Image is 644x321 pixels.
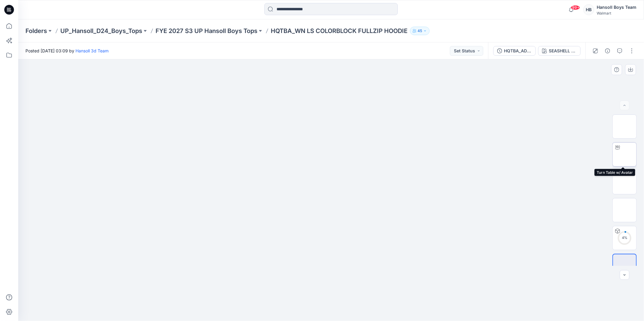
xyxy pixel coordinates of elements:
[597,11,636,15] div: Walmart
[493,46,536,56] button: HQTBA_ADM FC_REV_WN LS COLORBLOCK FULLZIP HOODIE
[603,46,612,56] button: Details
[571,5,580,10] span: 99+
[25,48,109,54] span: Posted [DATE] 03:09 by
[504,48,532,54] div: HQTBA_ADM FC_REV_WN LS COLORBLOCK FULLZIP HOODIE
[25,27,47,35] a: Folders
[60,27,142,35] a: UP_Hansoll_D24_Boys_Tops
[418,28,422,34] p: 45
[538,46,581,56] button: SEASHELL WHITE
[156,27,257,35] a: FYE 2027 S3 UP Hansoll Boys Tops
[271,27,408,35] p: HQTBA_WN LS COLORBLOCK FULLZIP HOODIE
[410,27,430,35] button: 45
[583,4,594,15] div: HB
[617,235,632,240] div: 4 %
[75,48,109,53] a: Hansoll 3d Team
[549,48,577,54] div: SEASHELL WHITE
[597,4,636,11] div: Hansoll Boys Team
